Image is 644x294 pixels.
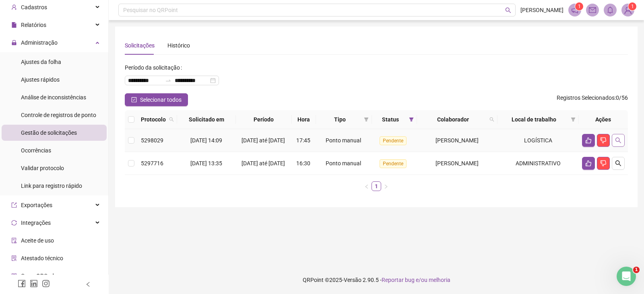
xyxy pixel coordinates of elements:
[501,115,568,124] span: Local de trabalho
[615,160,621,167] span: search
[380,159,407,168] span: Pendente
[125,61,185,74] label: Período da solicitação
[21,59,61,65] span: Ajustes da folha
[557,95,615,101] span: Registros Selecionados
[11,220,17,226] span: sync
[420,115,486,124] span: Colaborador
[21,4,47,10] span: Cadastros
[319,115,361,124] span: Tipo
[21,237,54,244] span: Aceite de uso
[571,6,578,14] span: notification
[141,160,163,167] span: 5297716
[296,160,310,167] span: 16:30
[326,137,361,144] span: Ponto manual
[21,76,60,83] span: Ajustes rápidos
[21,130,77,136] span: Gestão de solicitações
[633,267,640,273] span: 1
[600,137,607,144] span: dislike
[11,255,17,261] span: solution
[582,115,625,124] div: Ações
[21,273,57,279] span: Gerar QRCode
[125,41,155,50] div: Solicitações
[21,165,64,171] span: Validar protocolo
[11,238,17,243] span: audit
[607,6,614,14] span: bell
[631,4,634,9] span: 1
[384,184,388,189] span: right
[131,97,137,103] span: check-square
[140,95,182,104] span: Selecionar todos
[21,147,51,154] span: Ocorrências
[21,94,86,101] span: Análise de inconsistências
[21,220,51,226] span: Integrações
[381,181,391,191] li: Próxima página
[167,113,175,125] span: search
[407,113,415,125] span: filter
[141,137,163,144] span: 5298029
[497,152,579,175] td: ADMINISTRATIVO
[242,160,285,167] span: [DATE] até [DATE]
[42,280,50,288] span: instagram
[615,137,621,144] span: search
[380,136,407,145] span: Pendente
[488,113,496,125] span: search
[292,110,316,129] th: Hora
[505,7,511,13] span: search
[11,40,17,45] span: lock
[11,273,17,279] span: qrcode
[364,184,369,189] span: left
[296,137,310,144] span: 17:45
[190,137,222,144] span: [DATE] 14:09
[21,255,63,261] span: Atestado técnico
[18,280,26,288] span: facebook
[344,277,361,283] span: Versão
[362,113,370,125] span: filter
[21,112,96,118] span: Controle de registros de ponto
[242,137,285,144] span: [DATE] até [DATE]
[11,202,17,208] span: export
[362,181,372,191] button: left
[520,6,563,14] span: [PERSON_NAME]
[628,2,636,10] sup: Atualize o seu contato no menu Meus Dados
[236,110,292,129] th: Período
[617,267,636,286] iframe: Intercom live chat
[585,160,592,167] span: like
[21,183,82,189] span: Link para registro rápido
[600,160,607,167] span: dislike
[372,181,381,191] li: 1
[364,117,369,122] span: filter
[30,280,38,288] span: linkedin
[11,4,17,10] span: user-add
[585,137,592,144] span: like
[109,266,644,294] footer: QRPoint © 2025 - 2.90.5 -
[167,41,190,50] div: Histórico
[381,181,391,191] button: right
[382,277,450,283] span: Reportar bug e/ou melhoria
[125,93,188,106] button: Selecionar todos
[578,4,581,9] span: 1
[326,160,361,167] span: Ponto manual
[571,117,576,122] span: filter
[569,113,577,125] span: filter
[21,22,46,28] span: Relatórios
[21,39,58,46] span: Administração
[165,77,171,84] span: to
[489,117,494,122] span: search
[177,110,236,129] th: Solicitado em
[375,115,406,124] span: Status
[11,22,17,28] span: file
[141,115,166,124] span: Protocolo
[165,77,171,84] span: swap-right
[436,160,479,167] span: [PERSON_NAME]
[436,137,479,144] span: [PERSON_NAME]
[622,4,634,16] img: 33798
[190,160,222,167] span: [DATE] 13:35
[85,282,91,287] span: left
[589,6,596,14] span: mail
[372,182,381,191] a: 1
[409,117,414,122] span: filter
[362,181,372,191] li: Página anterior
[169,117,174,122] span: search
[575,2,583,10] sup: 1
[557,93,628,106] span: : 0 / 56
